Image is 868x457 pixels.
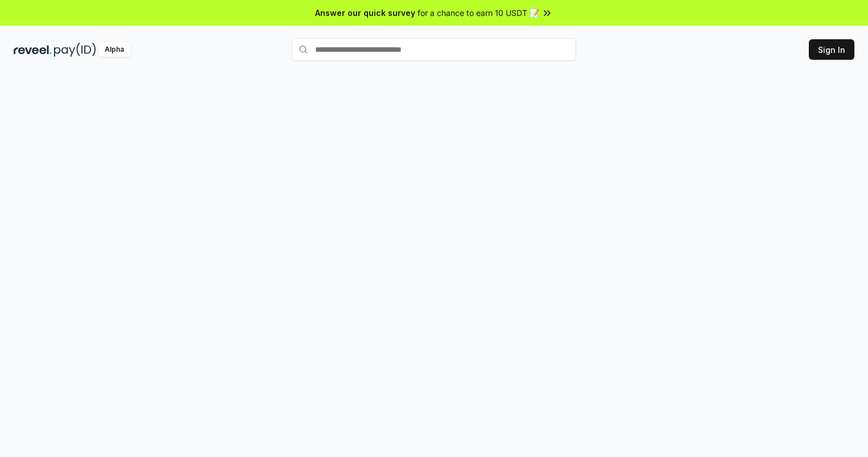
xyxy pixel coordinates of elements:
div: Alpha [98,43,130,57]
img: pay_id [54,43,96,57]
button: Sign In [809,39,854,60]
span: for a chance to earn 10 USDT 📝 [418,7,539,19]
span: Answer our quick survey [315,7,415,19]
img: reveel_dark [14,43,52,57]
